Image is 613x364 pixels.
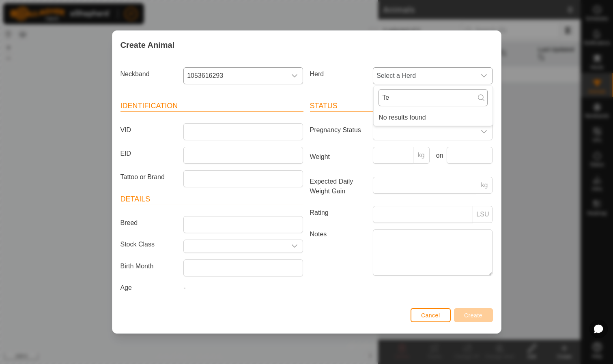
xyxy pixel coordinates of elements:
input: Select or enter a Stock Class [184,240,286,253]
div: dropdown trigger [476,124,492,140]
li: No results found [374,109,493,126]
p-inputgroup-addon: kg [476,177,493,194]
span: Select a Herd [373,68,476,84]
div: dropdown trigger [286,68,303,84]
span: 1053616293 [184,68,286,84]
header: Details [120,194,303,205]
div: dropdown trigger [476,68,492,84]
label: VID [117,123,181,137]
label: Herd [307,67,370,81]
label: Tattoo or Brand [117,170,181,184]
label: Notes [307,229,370,275]
header: Status [310,101,493,112]
span: - [183,284,185,291]
p-inputgroup-addon: kg [413,147,430,164]
ul: Option List [374,109,493,126]
label: on [433,151,443,161]
label: Pregnancy Status [307,123,370,137]
span: Create Animal [120,39,175,51]
label: Rating [307,206,370,220]
button: Cancel [411,308,451,322]
label: Breed [117,216,181,230]
label: Expected Daily Weight Gain [307,177,370,196]
label: EID [117,147,181,161]
label: Birth Month [117,259,181,273]
span: Cancel [421,312,440,319]
div: dropdown trigger [286,240,303,253]
button: Create [454,308,493,322]
p-inputgroup-addon: LSU [473,206,493,223]
header: Identification [120,101,303,112]
span: Create [464,312,482,319]
label: Age [117,283,181,293]
label: Neckband [117,67,181,81]
label: Stock Class [117,240,181,250]
label: Weight [307,147,370,167]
